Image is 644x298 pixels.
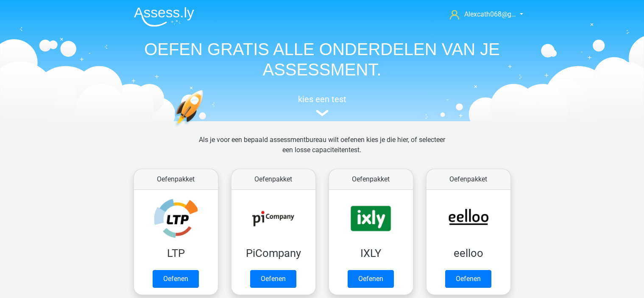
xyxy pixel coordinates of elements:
a: Oefenen [348,270,394,288]
img: assessment [316,110,329,116]
a: Oefenen [250,270,296,288]
img: oefenen [174,90,236,167]
span: Alexcath068@g… [464,10,516,18]
div: Als je voor een bepaald assessmentbureau wilt oefenen kies je die hier, of selecteer een losse ca... [192,135,452,165]
a: Oefenen [445,270,491,288]
a: Oefenen [153,270,199,288]
img: Assessly [134,7,194,27]
a: kies een test [127,94,517,117]
a: Alexcath068@g… [446,9,517,19]
h1: OEFEN GRATIS ALLE ONDERDELEN VAN JE ASSESSMENT. [127,39,517,80]
h5: kies een test [127,94,517,104]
